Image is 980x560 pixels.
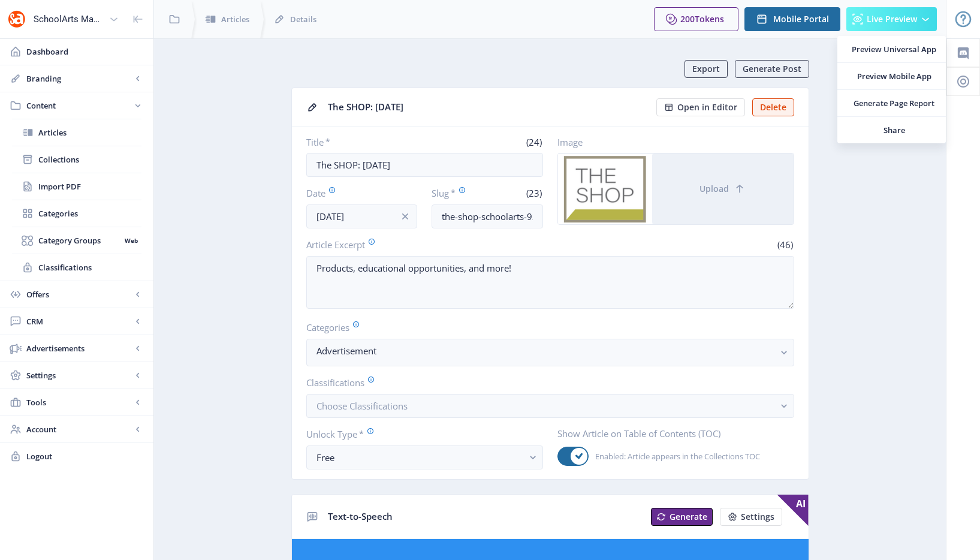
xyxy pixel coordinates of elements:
[26,46,144,58] span: Dashboard
[720,508,782,526] button: Settings
[743,64,801,74] span: Generate Post
[837,36,946,62] a: Preview Universal App
[306,445,543,469] button: Free
[306,339,794,366] button: Advertisement
[26,100,132,112] span: Content
[692,64,720,74] span: Export
[306,376,785,389] label: Classifications
[38,261,141,273] span: Classifications
[852,97,936,109] span: Generate Page Report
[677,103,737,112] span: Open in Editor
[741,512,774,522] span: Settings
[38,234,120,246] span: Category Groups
[306,204,418,228] input: Publishing Date
[306,238,545,251] label: Article Excerpt
[26,315,132,327] span: CRM
[221,13,249,25] span: Articles
[752,98,794,116] button: Delete
[26,73,132,85] span: Branding
[306,136,420,148] label: Title
[652,153,794,224] button: Upload
[846,7,937,31] button: Live Preview
[26,423,132,435] span: Account
[316,450,523,465] div: Free
[744,7,840,31] button: Mobile Portal
[306,321,785,334] label: Categories
[316,400,408,412] span: Choose Classifications
[290,13,316,25] span: Details
[26,288,132,300] span: Offers
[306,153,543,177] input: Type Article Title ...
[38,207,141,219] span: Categories
[306,394,794,418] button: Choose Classifications
[557,136,785,148] label: Image
[524,136,543,148] span: (24)
[776,239,794,251] span: (46)
[12,254,141,281] a: Classifications
[777,495,809,526] span: AI
[38,127,141,139] span: Articles
[654,7,738,31] button: 200Tokens
[656,98,745,116] button: Open in Editor
[524,187,543,199] span: (23)
[38,180,141,192] span: Import PDF
[12,119,141,146] a: Articles
[12,200,141,227] a: Categories
[837,90,946,116] a: Generate Page Report
[38,153,141,165] span: Collections
[328,510,393,522] span: Text-to-Speech
[26,450,144,462] span: Logout
[316,344,774,358] nb-select-label: Advertisement
[26,369,132,381] span: Settings
[735,60,809,78] button: Generate Post
[852,43,936,55] span: Preview Universal App
[393,204,417,228] button: info
[432,186,483,200] label: Slug
[651,508,713,526] button: Generate
[852,124,936,136] span: Share
[670,512,707,522] span: Generate
[328,98,649,116] div: The SHOP: [DATE]
[589,449,760,463] span: Enabled: Article appears in the Collections TOC
[34,6,104,32] div: SchoolArts Magazine
[699,184,729,194] span: Upload
[26,396,132,408] span: Tools
[685,60,728,78] button: Export
[12,173,141,200] a: Import PDF
[557,427,785,439] label: Show Article on Table of Contents (TOC)
[773,14,829,24] span: Mobile Portal
[120,234,141,246] nb-badge: Web
[867,14,917,24] span: Live Preview
[695,13,724,25] span: Tokens
[306,427,533,441] label: Unlock Type
[26,342,132,354] span: Advertisements
[306,186,408,200] label: Date
[713,508,782,526] a: New page
[12,227,141,254] a: Category GroupsWeb
[644,508,713,526] a: New page
[399,210,411,222] nb-icon: info
[7,10,26,29] img: properties.app_icon.png
[12,146,141,173] a: Collections
[852,70,936,82] span: Preview Mobile App
[837,117,946,143] a: Share
[432,204,543,228] input: this-is-how-a-slug-looks-like
[837,63,946,89] a: Preview Mobile App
